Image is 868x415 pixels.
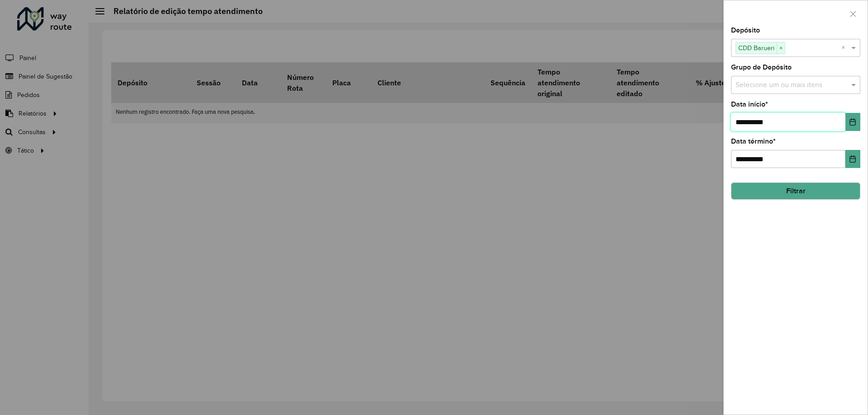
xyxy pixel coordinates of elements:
span: Clear all [841,42,849,53]
button: Filtrar [731,182,860,200]
label: Data término [731,136,776,147]
label: Depósito [731,25,760,36]
label: Grupo de Depósito [731,62,792,73]
span: CDD Barueri [736,42,777,53]
label: Data início [731,99,768,110]
button: Choose Date [845,113,860,131]
button: Choose Date [845,150,860,168]
span: × [777,43,785,54]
